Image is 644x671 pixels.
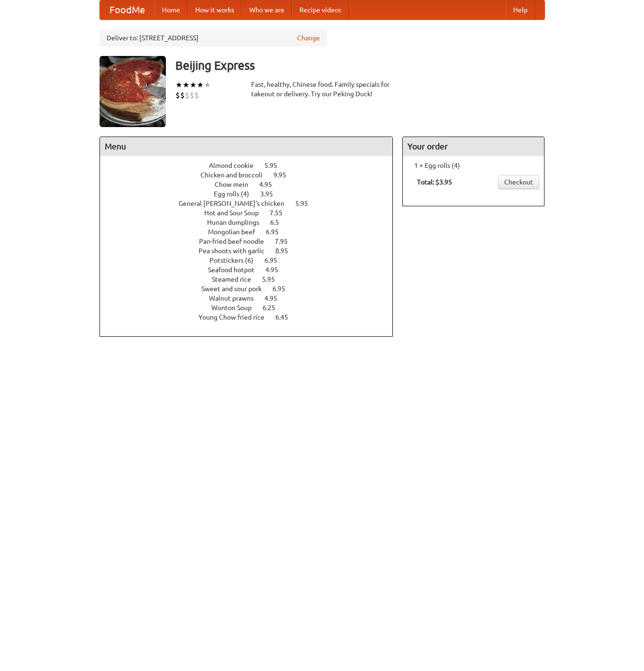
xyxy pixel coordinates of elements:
[209,257,263,264] span: Potstickers (6)
[208,266,264,274] span: Seafood hotpot
[211,304,293,312] a: Wonton Soup 6.25
[175,56,545,75] h3: Beijing Express
[264,257,287,264] span: 6.95
[204,80,211,90] li: ★
[264,162,287,169] span: 5.95
[214,190,259,198] span: Egg rolls (4)
[275,247,298,255] span: 8.95
[100,56,166,127] img: angular.jpg
[209,162,295,169] a: Almond cookie 5.95
[100,137,393,156] h4: Menu
[100,29,327,46] div: Deliver to: [STREET_ADDRESS]
[207,219,269,226] span: Hunan dumplings
[200,171,304,179] a: Chicken and broccoli 9.95
[259,181,281,188] span: 4.95
[201,285,303,293] a: Sweet and sour pork 6.95
[100,0,154,19] a: FoodMe
[295,200,317,207] span: 5.95
[262,276,284,283] span: 5.95
[408,161,539,170] li: 1 × Egg rolls (4)
[275,313,298,321] span: 6.45
[194,90,199,101] li: $
[199,238,305,245] a: Pan-fried beef noodle 7.95
[270,219,289,226] span: 6.5
[200,171,272,179] span: Chicken and broccoli
[209,294,295,302] a: Walnut prawns 4.95
[260,190,282,198] span: 3.95
[180,90,185,101] li: $
[273,171,296,179] span: 9.95
[209,294,263,302] span: Walnut prawns
[188,0,242,19] a: How it works
[498,175,539,189] a: Checkout
[266,228,288,236] span: 6.95
[265,266,288,274] span: 4.95
[199,313,274,321] span: Young Chow fried rice
[214,190,290,198] a: Egg rolls (4) 3.95
[185,90,190,101] li: $
[190,90,194,101] li: $
[264,294,287,302] span: 4.95
[506,0,535,19] a: Help
[199,247,274,255] span: Pea shoots with garlic
[215,181,290,188] a: Chow mein 4.95
[175,80,182,90] li: ★
[201,285,271,293] span: Sweet and sour pork
[207,219,297,226] a: Hunan dumplings 6.5
[179,200,294,207] span: General [PERSON_NAME]'s chicken
[208,228,296,236] a: Mongolian beef 6.95
[209,162,263,169] span: Almond cookie
[292,0,349,19] a: Recipe videos
[275,238,297,245] span: 7.95
[417,178,452,186] b: Total: $3.95
[199,313,306,321] a: Young Chow fried rice 6.45
[208,228,264,236] span: Mongolian beef
[251,80,393,99] div: Fast, healthy, Chinese food. Family specials for takeout or delivery. Try our Peking Duck!
[211,304,261,312] span: Wonton Soup
[190,80,197,90] li: ★
[204,209,268,217] span: Hot and Sour Soup
[199,238,273,245] span: Pan-fried beef noodle
[179,200,326,207] a: General [PERSON_NAME]'s chicken 5.95
[212,276,292,283] a: Steamed rice 5.95
[212,276,261,283] span: Steamed rice
[204,209,300,217] a: Hot and Sour Soup 7.55
[270,209,292,217] span: 7.55
[215,181,258,188] span: Chow mein
[263,304,285,312] span: 6.25
[297,33,320,43] a: Change
[209,257,295,264] a: Potstickers (6) 6.95
[197,80,204,90] li: ★
[242,0,292,19] a: Who we are
[175,90,180,101] li: $
[403,137,544,156] h4: Your order
[199,247,306,255] a: Pea shoots with garlic 8.95
[272,285,295,293] span: 6.95
[208,266,296,274] a: Seafood hotpot 4.95
[154,0,188,19] a: Home
[182,80,190,90] li: ★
